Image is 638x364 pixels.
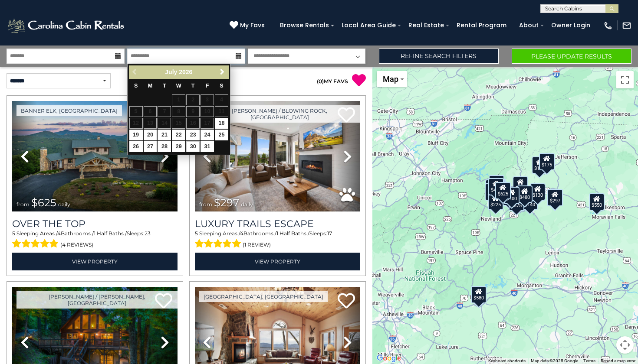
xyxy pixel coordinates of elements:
[129,141,143,152] a: 26
[622,21,631,30] img: mail-regular-white.png
[616,71,634,88] button: Toggle fullscreen view
[158,141,171,152] a: 28
[94,230,127,237] span: 1 Half Baths /
[276,19,333,32] a: Browse Rentals
[195,253,360,270] a: View Property
[148,83,153,89] span: Monday
[158,130,171,140] a: 21
[404,19,448,32] a: Real Estate
[522,193,538,210] div: $140
[12,218,178,230] a: Over The Top
[195,230,198,237] span: 5
[589,193,605,211] div: $550
[485,183,500,201] div: $230
[240,21,265,30] span: My Favs
[338,292,355,311] a: Add to favorites
[319,78,322,84] span: 0
[383,75,398,84] span: Map
[241,201,253,208] span: daily
[243,239,271,250] span: (1 review)
[547,19,595,32] a: Owner Login
[616,336,634,354] button: Map camera controls
[129,130,143,140] a: 19
[337,19,400,32] a: Local Area Guide
[489,175,504,192] div: $125
[12,230,178,250] div: Sleeping Areas / Bathrooms / Sleeps:
[317,78,324,84] span: ( )
[60,239,93,250] span: (4 reviews)
[513,176,528,194] div: $349
[195,230,360,250] div: Sleeping Areas / Bathrooms / Sleeps:
[471,286,487,303] div: $580
[199,291,328,302] a: [GEOGRAPHIC_DATA], [GEOGRAPHIC_DATA]
[215,118,228,129] a: 18
[144,130,157,140] a: 20
[317,78,348,84] a: (0)MY FAVS
[195,218,360,230] a: Luxury Trails Escape
[186,141,200,152] a: 30
[495,182,511,199] div: $625
[276,230,309,237] span: 1 Half Baths /
[217,67,228,78] a: Next
[144,141,157,152] a: 27
[58,201,70,208] span: daily
[512,49,631,64] button: Please Update Results
[12,253,178,270] a: View Property
[601,358,635,363] a: Report a map error
[379,49,499,64] a: Refine Search Filters
[145,230,151,237] span: 23
[488,193,503,210] div: $225
[377,71,407,87] button: Change map style
[12,230,15,237] span: 5
[583,358,595,363] a: Terms
[172,130,185,140] a: 22
[214,196,239,209] span: $297
[452,19,511,32] a: Rental Program
[516,185,532,203] div: $480
[375,353,403,364] img: Google
[134,83,138,89] span: Sunday
[201,130,214,140] a: 24
[215,130,228,140] a: 25
[176,83,181,89] span: Wednesday
[16,291,178,309] a: [PERSON_NAME] / [PERSON_NAME], [GEOGRAPHIC_DATA]
[186,130,200,140] a: 23
[206,83,209,89] span: Friday
[547,189,563,206] div: $297
[165,68,177,75] span: July
[57,230,61,237] span: 4
[219,68,226,75] span: Next
[201,141,214,152] a: 31
[503,187,519,204] div: $400
[199,201,212,208] span: from
[12,101,178,211] img: thumbnail_167153549.jpeg
[327,230,332,237] span: 17
[191,83,195,89] span: Thursday
[531,156,547,174] div: $175
[7,17,127,34] img: White-1-2.png
[220,83,223,89] span: Saturday
[240,230,243,237] span: 4
[603,21,613,30] img: phone-regular-white.png
[199,105,360,123] a: [PERSON_NAME] / Blowing Rock, [GEOGRAPHIC_DATA]
[531,358,578,363] span: Map data ©2025 Google
[488,178,504,195] div: $425
[539,153,554,170] div: $175
[195,101,360,211] img: thumbnail_168695581.jpeg
[230,21,267,30] a: My Favs
[16,105,122,116] a: Banner Elk, [GEOGRAPHIC_DATA]
[488,358,526,364] button: Keyboard shortcuts
[16,201,30,208] span: from
[31,196,56,209] span: $625
[179,68,192,75] span: 2026
[530,183,546,201] div: $130
[375,353,403,364] a: Open this area in Google Maps (opens a new window)
[163,83,166,89] span: Tuesday
[172,141,185,152] a: 29
[515,19,543,32] a: About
